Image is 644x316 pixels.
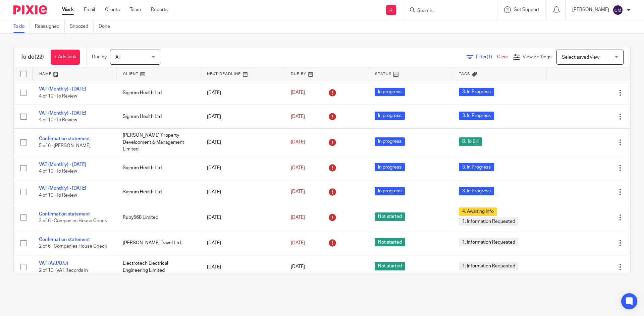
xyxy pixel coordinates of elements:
td: [PERSON_NAME] Property Development & Management Limited [116,129,200,156]
a: VAT (A/J/O/J) [39,261,68,266]
td: Electrotech Electrical Engineering Limited [116,255,200,279]
span: [DATE] [291,190,305,194]
span: 8. To Bill [459,137,482,146]
td: Signum Health Ltd [116,81,200,105]
td: Signum Health Ltd [116,156,200,180]
a: + Add task [51,50,80,65]
span: [DATE] [291,166,305,170]
img: Pixie [13,5,47,14]
td: [DATE] [200,81,284,105]
span: In progress [375,137,405,146]
span: [DATE] [291,114,305,119]
a: Clear [497,55,508,59]
span: 2 of 6 · Companies House Check [39,244,107,249]
span: Not started [375,238,405,246]
span: [DATE] [291,215,305,220]
a: Confirmation statement [39,212,90,216]
input: Search [417,8,477,14]
a: VAT (Monthly) - [DATE] [39,162,86,167]
span: In progress [375,187,405,195]
span: (1) [487,55,492,59]
span: 3. In Progress [459,88,494,96]
span: Not started [375,212,405,221]
span: [DATE] [291,241,305,245]
a: Work [62,6,74,13]
a: Reassigned [35,20,65,33]
span: [DATE] [291,265,305,269]
td: [DATE] [200,156,284,180]
span: 3. In Progress [459,163,494,171]
a: To do [13,20,30,33]
span: [DATE] [291,90,305,95]
td: [PERSON_NAME] Travel Ltd. [116,231,200,255]
a: Email [84,6,95,13]
img: svg%3E [612,5,623,15]
span: 1. Information Requested [459,217,519,226]
p: [PERSON_NAME] [572,6,609,13]
p: Due by [92,54,107,60]
span: 4 of 10 · To Review [39,193,77,198]
a: VAT (Monthly) - [DATE] [39,111,86,116]
a: Reports [151,6,168,13]
span: 3. In Progress [459,112,494,120]
td: Signum Health Ltd [116,105,200,128]
span: View Settings [523,55,551,59]
span: 4 of 10 · To Review [39,94,77,99]
span: Select saved view [562,55,599,60]
a: VAT (Monthly) - [DATE] [39,87,86,91]
span: In progress [375,163,405,171]
span: 2 of 6 · Companies House Check [39,218,107,223]
td: [DATE] [200,129,284,156]
span: All [115,55,120,60]
span: 4. Awaiting Info [459,207,497,216]
td: [DATE] [200,105,284,128]
span: Get Support [514,7,539,12]
span: Filter [476,55,497,59]
a: Confirmation statement [39,136,90,141]
span: In progress [375,112,405,120]
h1: To do [20,54,44,61]
a: Confirmation statement [39,237,90,242]
a: Done [99,20,115,33]
span: 4 of 10 · To Review [39,169,77,174]
td: [DATE] [200,231,284,255]
span: Not started [375,262,405,270]
a: VAT (Monthly) - [DATE] [39,186,86,191]
span: 1. Information Requested [459,238,519,246]
td: Ruby568 Limited [116,204,200,231]
span: Tags [459,72,470,76]
td: [DATE] [200,180,284,204]
span: 3. In Progress [459,187,494,195]
span: 2 of 10 · VAT Records In [39,268,88,273]
span: 1. Information Requested [459,262,519,270]
span: (22) [35,54,44,60]
a: Team [130,6,141,13]
span: [DATE] [291,140,305,145]
span: 5 of 6 · [PERSON_NAME] [39,143,91,148]
td: Signum Health Ltd [116,180,200,204]
a: Clients [105,6,120,13]
span: 4 of 10 · To Review [39,118,77,122]
span: In progress [375,88,405,96]
td: [DATE] [200,204,284,231]
td: [DATE] [200,255,284,279]
a: Snoozed [70,20,94,33]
